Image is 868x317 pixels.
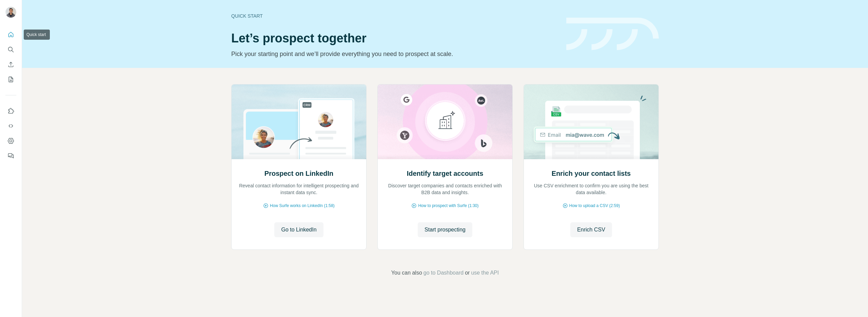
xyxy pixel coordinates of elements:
h2: Identify target accounts [407,169,484,178]
span: You can also [391,269,422,277]
img: Avatar [5,7,16,18]
button: Search [5,43,16,56]
img: Prospect on LinkedIn [231,85,367,159]
button: Enrich CSV [5,58,16,71]
p: Pick your starting point and we’ll provide everything you need to prospect at scale. [231,49,558,59]
span: Go to LinkedIn [281,226,316,234]
p: Use CSV enrichment to confirm you are using the best data available. [531,182,652,196]
span: How to upload a CSV (2:59) [569,203,620,209]
button: Go to LinkedIn [274,222,323,237]
button: My lists [5,73,16,86]
img: Identify target accounts [377,85,513,159]
button: Use Surfe on LinkedIn [5,105,16,117]
button: Quick start [5,29,16,41]
button: Use Surfe API [5,120,16,132]
button: Dashboard [5,135,16,147]
h1: Let’s prospect together [231,32,558,45]
span: or [465,269,470,277]
button: Start prospecting [418,222,472,237]
h2: Enrich your contact lists [552,169,631,178]
div: Quick start [231,13,558,19]
button: Enrich CSV [570,222,612,237]
p: Reveal contact information for intelligent prospecting and instant data sync. [238,182,359,196]
span: How to prospect with Surfe (1:30) [418,203,478,209]
span: Start prospecting [425,226,466,234]
h2: Prospect on LinkedIn [264,169,333,178]
img: Enrich your contact lists [524,85,659,159]
button: use the API [471,269,499,277]
button: go to Dashboard [423,269,463,277]
span: Enrich CSV [577,226,605,234]
span: How Surfe works on LinkedIn (1:58) [270,203,335,209]
img: banner [566,18,659,51]
button: Feedback [5,150,16,162]
p: Discover target companies and contacts enriched with B2B data and insights. [384,182,506,196]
